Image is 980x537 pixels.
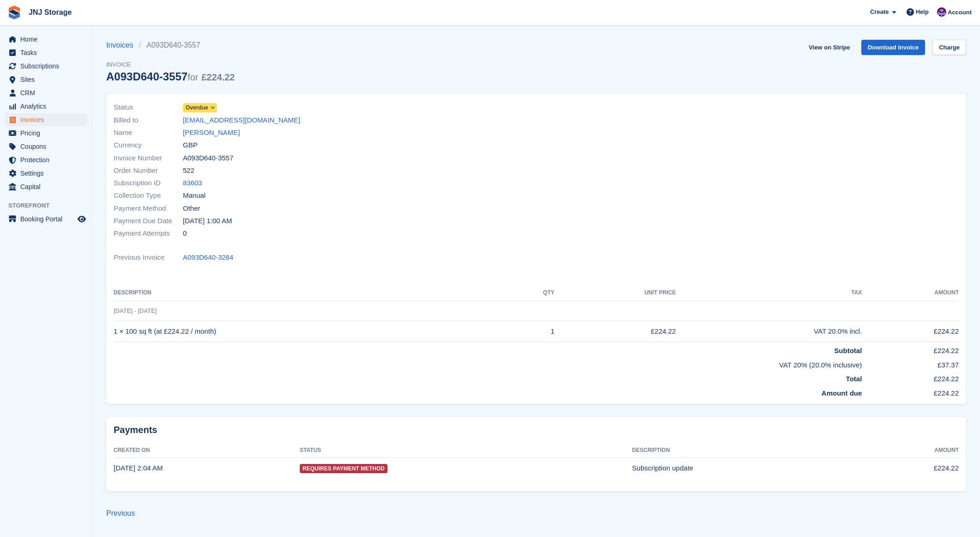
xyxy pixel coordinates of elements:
a: menu [5,73,87,86]
a: menu [5,180,87,193]
span: Protection [20,153,76,166]
a: menu [5,213,87,226]
strong: Amount due [822,389,862,397]
span: Subscription ID [114,178,183,189]
span: 0 [183,228,187,239]
a: menu [5,86,87,99]
span: Subscriptions [20,60,76,73]
a: menu [5,167,87,180]
span: Create [870,7,889,17]
th: QTY [510,286,554,300]
span: Settings [20,167,76,180]
span: A093D640-3557 [183,153,233,164]
span: Overdue [186,104,208,112]
strong: Total [846,375,862,383]
span: Order Number [114,165,183,176]
td: £224.22 [862,384,959,399]
td: £224.22 [555,321,676,342]
a: Invoices [106,40,139,51]
span: Pricing [20,127,76,140]
a: [EMAIL_ADDRESS][DOMAIN_NAME] [183,115,300,126]
span: 522 [183,165,194,176]
span: Billed to [114,115,183,126]
a: menu [5,127,87,140]
span: Capital [20,180,76,193]
a: menu [5,33,87,46]
td: £224.22 [862,321,959,342]
span: Tasks [20,46,76,59]
span: Payment Attempts [114,228,183,239]
a: Previous [106,509,135,517]
span: Coupons [20,140,76,153]
td: £224.22 [862,370,959,384]
td: 1 [510,321,554,342]
span: for [188,72,198,82]
span: Invoices [20,113,76,126]
span: CRM [20,86,76,99]
time: 2025-08-16 00:00:00 UTC [183,216,232,226]
a: A093D640-3284 [183,252,233,263]
a: menu [5,60,87,73]
span: Account [948,8,972,17]
img: stora-icon-8386f47178a22dfd0bd8f6a31ec36ba5ce8667c1dd55bd0f319d3a0aa187defe.svg [7,6,21,19]
div: VAT 20.0% incl. [676,326,862,337]
td: £224.22 [862,342,959,356]
span: Invoice [106,60,235,69]
span: Manual [183,190,206,201]
a: [PERSON_NAME] [183,128,240,138]
span: Previous Invoice [114,252,183,263]
span: Collection Type [114,190,183,201]
a: menu [5,140,87,153]
span: Status [114,102,183,113]
span: Sites [20,73,76,86]
span: £224.22 [201,72,235,82]
span: Analytics [20,100,76,113]
span: Storefront [8,201,92,210]
a: menu [5,113,87,126]
span: Requires Payment Method [300,464,387,473]
th: Amount [862,286,959,300]
th: Description [114,286,510,300]
th: Amount [864,443,959,458]
span: Home [20,33,76,46]
a: menu [5,100,87,113]
span: Other [183,203,200,214]
strong: Subtotal [834,347,862,354]
div: A093D640-3557 [106,70,235,83]
td: £37.37 [862,356,959,371]
td: 1 × 100 sq ft (at £224.22 / month) [114,321,510,342]
nav: breadcrumbs [106,40,235,51]
a: View on Stripe [805,40,853,55]
span: Booking Portal [20,213,76,226]
a: JNJ Storage [25,5,75,20]
span: Name [114,128,183,138]
td: VAT 20% (20.0% inclusive) [114,356,862,371]
th: Created On [114,443,300,458]
span: Payment Due Date [114,216,183,226]
a: Overdue [183,102,217,113]
th: Tax [676,286,862,300]
a: menu [5,153,87,166]
td: £224.22 [864,458,959,478]
a: Download Invoice [861,40,926,55]
span: Currency [114,140,183,151]
a: Charge [932,40,966,55]
a: 83603 [183,178,202,189]
td: Subscription update [632,458,864,478]
span: Invoice Number [114,153,183,164]
th: Description [632,443,864,458]
h2: Payments [114,424,959,436]
span: [DATE] - [DATE] [114,307,157,314]
th: Unit Price [555,286,676,300]
time: 2025-08-15 01:04:42 UTC [114,464,163,472]
span: Help [916,7,929,17]
img: Jonathan Scrase [937,7,946,17]
span: Payment Method [114,203,183,214]
a: Preview store [76,214,87,225]
span: GBP [183,140,198,151]
a: menu [5,46,87,59]
th: Status [300,443,632,458]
